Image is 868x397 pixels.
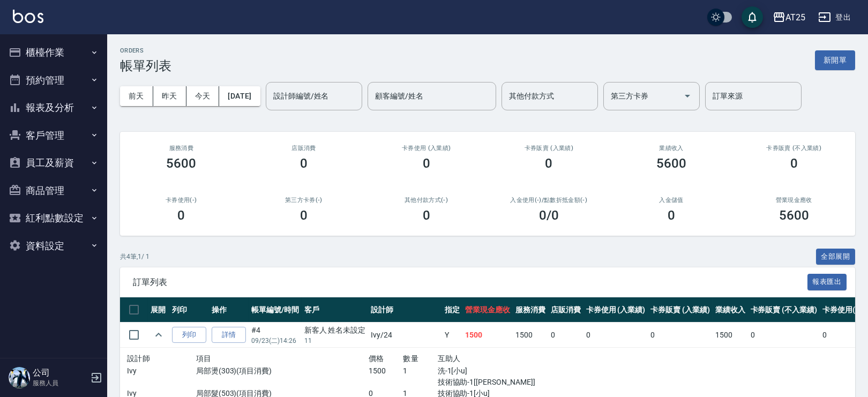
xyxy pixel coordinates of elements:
[13,10,43,23] img: Logo
[442,297,462,323] th: 指定
[814,8,855,27] button: 登出
[807,276,847,287] a: 報表匯出
[33,378,87,388] p: 服務人員
[186,86,220,106] button: 今天
[127,354,150,363] span: 設計師
[300,156,308,171] h3: 0
[33,368,87,378] h5: 公司
[302,297,369,323] th: 客戶
[249,323,302,348] td: #4
[251,336,299,346] p: 09/23 (二) 14:26
[713,323,748,348] td: 1500
[403,365,437,377] p: 1
[120,252,149,261] p: 共 4 筆, 1 / 1
[807,274,847,290] button: 報表匯出
[4,204,103,232] button: 紅利點數設定
[172,327,206,343] button: 列印
[668,208,675,223] h3: 0
[4,177,103,205] button: 商品管理
[820,297,864,323] th: 卡券使用(-)
[623,145,720,152] h2: 業績收入
[545,156,552,171] h3: 0
[679,87,696,104] button: Open
[4,232,103,260] button: 資料設定
[304,336,366,346] p: 11
[256,145,353,152] h2: 店販消費
[403,354,418,363] span: 數量
[742,6,763,28] button: save
[9,367,30,388] img: Person
[4,39,103,66] button: 櫃檯作業
[133,197,230,204] h2: 卡券使用(-)
[785,11,805,24] div: AT25
[127,365,196,377] p: Ivy
[442,323,462,348] td: Y
[423,156,430,171] h3: 0
[4,94,103,122] button: 報表及分析
[196,354,212,363] span: 項目
[462,297,513,323] th: 營業現金應收
[623,197,720,204] h2: 入金儲值
[368,297,442,323] th: 設計師
[169,297,209,323] th: 列印
[153,86,186,106] button: 昨天
[378,145,475,152] h2: 卡券使用 (入業績)
[120,58,171,73] h3: 帳單列表
[583,323,648,348] td: 0
[4,149,103,177] button: 員工及薪資
[120,86,153,106] button: 前天
[820,323,864,348] td: 0
[548,297,583,323] th: 店販消費
[177,208,185,223] h3: 0
[745,145,842,152] h2: 卡券販賣 (不入業績)
[166,156,196,171] h3: 5600
[423,208,430,223] h3: 0
[815,55,855,65] a: 新開單
[548,323,583,348] td: 0
[500,145,597,152] h2: 卡券販賣 (入業績)
[438,354,461,363] span: 互助人
[713,297,748,323] th: 業績收入
[133,277,807,288] span: 訂單列表
[815,50,855,70] button: 新開單
[304,325,366,336] div: 新客人 姓名未設定
[148,297,169,323] th: 展開
[745,197,842,204] h2: 營業現金應收
[438,377,541,388] p: 技術協助-1[[PERSON_NAME]]
[779,208,809,223] h3: 5600
[209,297,249,323] th: 操作
[438,365,541,377] p: 洗-1[小u]
[300,208,308,223] h3: 0
[539,208,559,223] h3: 0 /0
[256,197,353,204] h2: 第三方卡券(-)
[513,297,548,323] th: 服務消費
[249,297,302,323] th: 帳單編號/時間
[369,365,403,377] p: 1500
[648,297,713,323] th: 卡券販賣 (入業績)
[748,297,820,323] th: 卡券販賣 (不入業績)
[513,323,548,348] td: 1500
[462,323,513,348] td: 1500
[196,365,369,377] p: 局部燙(303)(項目消費)
[748,323,820,348] td: 0
[656,156,686,171] h3: 5600
[4,66,103,94] button: 預約管理
[212,327,246,343] a: 詳情
[583,297,648,323] th: 卡券使用 (入業績)
[378,197,475,204] h2: 其他付款方式(-)
[120,47,171,54] h2: ORDERS
[816,249,856,265] button: 全部展開
[368,323,442,348] td: Ivy /24
[369,354,384,363] span: 價格
[151,327,167,343] button: expand row
[133,145,230,152] h3: 服務消費
[768,6,810,28] button: AT25
[4,122,103,149] button: 客戶管理
[500,197,597,204] h2: 入金使用(-) /點數折抵金額(-)
[790,156,798,171] h3: 0
[648,323,713,348] td: 0
[219,86,260,106] button: [DATE]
